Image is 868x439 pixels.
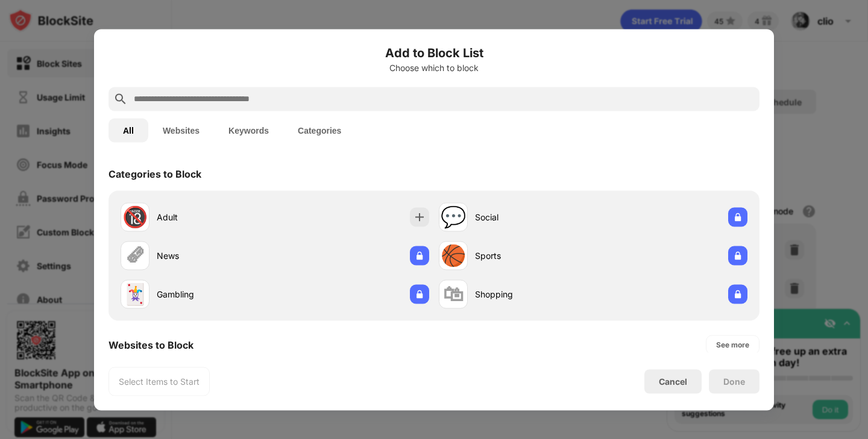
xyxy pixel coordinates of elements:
[108,338,193,350] div: Websites to Block
[122,282,148,307] div: 🃏
[157,249,275,262] div: News
[441,205,466,229] div: 💬
[113,92,128,106] img: search.svg
[214,118,283,142] button: Keywords
[119,375,200,387] div: Select Items to Start
[443,282,464,307] div: 🛍
[659,376,687,387] div: Cancel
[716,338,749,350] div: See more
[283,118,356,142] button: Categories
[108,167,201,179] div: Categories to Block
[475,211,593,223] div: Social
[723,376,745,386] div: Done
[122,205,148,229] div: 🔞
[148,118,214,142] button: Websites
[441,243,466,268] div: 🏀
[475,288,593,300] div: Shopping
[125,243,145,268] div: 🗞
[108,118,148,142] button: All
[475,249,593,262] div: Sports
[157,288,275,300] div: Gambling
[108,43,759,61] h6: Add to Block List
[108,63,759,72] div: Choose which to block
[157,211,275,223] div: Adult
